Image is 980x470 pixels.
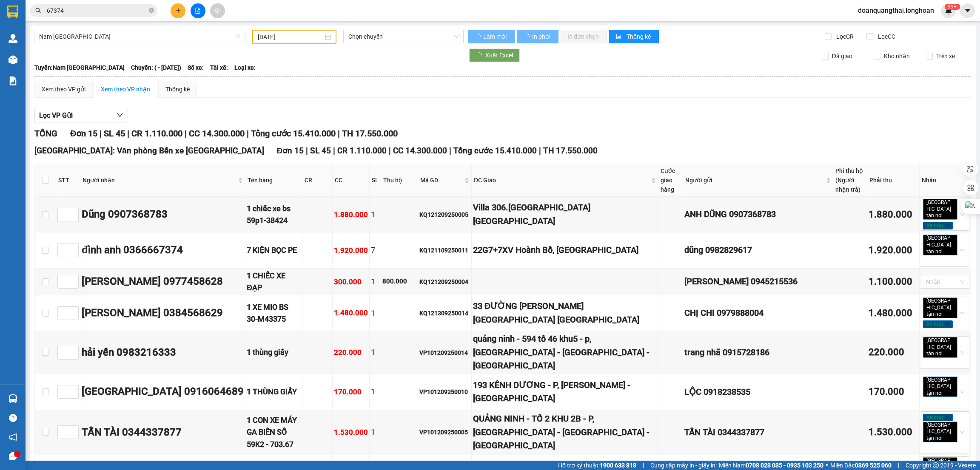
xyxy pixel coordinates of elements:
[104,128,125,139] span: SL 45
[39,30,240,43] span: Nam Trung Bắc QL1A
[473,243,657,257] div: 22G7+7XV Hoành Bồ, [GEOGRAPHIC_DATA]
[833,164,867,197] th: Phí thu hộ (Người nhận trả)
[34,128,57,139] span: TỔNG
[869,275,918,289] div: 1.100.000
[371,386,379,398] div: 1
[418,269,472,296] td: KQ121209250004
[944,351,948,356] span: close
[34,146,264,156] span: [GEOGRAPHIC_DATA]: Văn phòng Bến xe [GEOGRAPHIC_DATA]
[189,128,245,139] span: CC 14.300.000
[9,414,17,422] span: question-circle
[833,32,855,41] span: Lọc CR
[35,8,41,14] span: search
[131,128,182,139] span: CR 1.110.000
[944,214,948,218] span: close
[933,462,939,468] span: copyright
[83,176,236,185] span: Người nhận
[650,461,717,470] span: Cung cấp máy in - giấy in:
[475,34,482,40] span: loading
[923,422,957,442] span: [GEOGRAPHIC_DATA] tận nơi
[389,146,391,156] span: |
[473,332,657,372] div: quảng ninh - 594 tổ 46 khu5 - p, [GEOGRAPHIC_DATA] - [GEOGRAPHIC_DATA] - [GEOGRAPHIC_DATA]
[302,164,333,197] th: CR
[165,85,190,94] div: Thống kê
[418,232,472,268] td: KQ121109250011
[923,222,953,229] span: Xe máy
[485,51,513,60] span: Xuất Excel
[898,461,899,470] span: |
[9,433,17,441] span: notification
[418,410,472,455] td: VP101209250005
[960,3,975,18] button: caret-down
[334,307,368,319] div: 1.480.000
[684,346,832,359] div: trang nhã 0915728186
[47,6,147,15] input: Tìm tên, số ĐT hoặc mã đơn
[234,63,256,72] span: Loại xe:
[310,146,331,156] span: SL 45
[922,176,969,185] div: Nhãn
[337,146,387,156] span: CR 1.110.000
[247,203,301,227] div: 1 chiếc xe bs 59p1-38424
[188,63,204,72] span: Số xe:
[869,385,918,399] div: 170.000
[419,210,470,219] div: KQ121209250005
[42,85,85,94] div: Xem theo VP gửi
[684,306,832,320] div: CHỊ CHI 0979888004
[473,201,657,228] div: Villa 306.[GEOGRAPHIC_DATA] [GEOGRAPHIC_DATA]
[609,30,659,43] button: bar-chartThống kê
[830,461,892,470] span: Miền Bắc
[964,7,971,14] span: caret-down
[923,199,957,220] span: [GEOGRAPHIC_DATA] tận nơi
[245,164,302,197] th: Tên hàng
[543,146,598,156] span: TH 17.550.000
[334,386,368,398] div: 170.000
[923,297,957,318] span: [GEOGRAPHIC_DATA] tận nơi
[923,377,957,397] span: [GEOGRAPHIC_DATA] tận nơi
[561,30,607,43] button: In đơn chọn
[469,48,520,62] button: Xuất Excel
[371,276,379,288] div: 1
[34,109,128,122] button: Lọc VP Gửi
[453,146,537,156] span: Tổng cước 15.410.000
[334,276,368,288] div: 300.000
[826,464,828,467] span: ⚪️
[685,176,824,185] span: Người gửi
[869,425,918,440] div: 1.530.000
[449,146,451,156] span: |
[333,164,370,197] th: CC
[258,32,323,42] input: 12/09/2025
[82,425,244,441] div: TẤN TÀI 0344337877
[419,428,470,437] div: VP101209250005
[393,146,447,156] span: CC 14.300.000
[82,305,244,321] div: [PERSON_NAME] 0384568629
[627,32,652,41] span: Thống kê
[746,462,823,469] strong: 0708 023 035 - 0935 103 250
[247,414,301,450] div: 1 CON XE MÁY GA BIÊN SỐ 59K2 - 703.67
[468,30,515,43] button: Làm mới
[418,374,472,410] td: VP101209250010
[247,346,301,358] div: 1 thùng giấy
[719,461,823,470] span: Miền Nam
[333,146,335,156] span: |
[483,32,508,41] span: Làm mới
[127,128,129,139] span: |
[371,244,379,256] div: 7
[82,207,244,223] div: Dũng 0907368783
[247,301,301,326] div: 1 XE MIO BS 30-M43375
[600,462,636,469] strong: 1900 633 818
[185,128,187,139] span: |
[923,320,953,328] span: Xe máy
[684,208,832,221] div: ANH DŨNG 0907368783
[371,426,379,438] div: 1
[7,6,18,18] img: logo-vxr
[945,7,952,14] img: icon-new-feature
[945,322,949,326] span: close
[117,112,123,119] span: down
[658,164,683,197] th: Cước giao hàng
[944,391,948,395] span: close
[418,295,472,331] td: KQ121309250014
[34,64,125,71] b: Tuyến: Nam [GEOGRAPHIC_DATA]
[277,146,304,156] span: Đơn 15
[869,306,918,321] div: 1.480.000
[371,307,379,319] div: 1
